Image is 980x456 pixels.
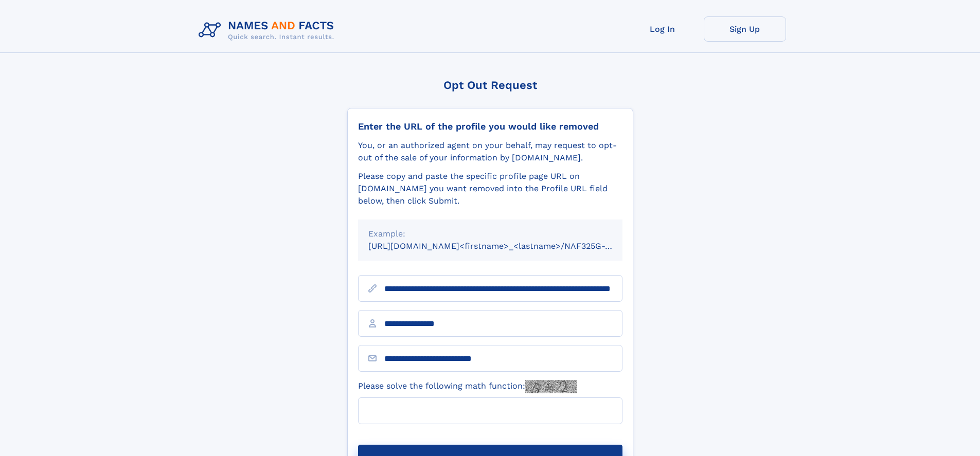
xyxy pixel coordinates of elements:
div: Please copy and paste the specific profile page URL on [DOMAIN_NAME] you want removed into the Pr... [358,170,622,207]
div: You, or an authorized agent on your behalf, may request to opt-out of the sale of your informatio... [358,139,622,164]
div: Example: [368,228,612,240]
small: [URL][DOMAIN_NAME]<firstname>_<lastname>/NAF325G-xxxxxxxx [368,241,642,251]
a: Log In [621,16,704,42]
div: Opt Out Request [347,79,633,92]
a: Sign Up [704,16,786,42]
label: Please solve the following math function: [358,380,577,393]
div: Enter the URL of the profile you would like removed [358,121,622,132]
img: Logo Names and Facts [194,16,343,44]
